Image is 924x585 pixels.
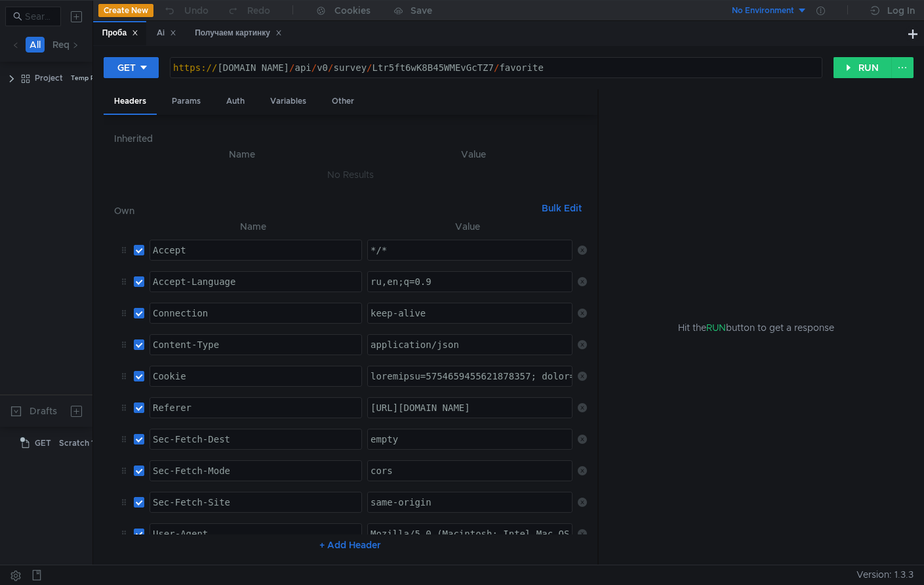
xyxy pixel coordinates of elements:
div: Ai [157,26,176,40]
button: Bulk Edit [536,200,587,216]
input: Search... [25,9,53,24]
div: Temp Project [71,68,112,88]
span: GET [35,433,51,453]
div: GET [117,60,136,75]
h6: Inherited [114,131,587,146]
div: Проба [102,26,138,40]
button: + Add Header [314,537,386,553]
div: Получаем картинку [195,26,282,40]
div: Params [161,89,211,114]
button: All [26,37,45,53]
div: Auth [216,89,255,114]
div: Scratch 1 [59,433,94,453]
span: RUN [706,322,726,334]
div: Undo [184,3,209,18]
div: Drafts [30,403,57,419]
span: Hit the button to get a response [678,320,834,335]
th: Name [144,219,363,234]
th: Name [125,146,360,162]
div: Redo [247,3,270,18]
span: Version: 1.3.3 [856,565,914,584]
div: No Environment [732,5,794,17]
button: GET [104,57,159,78]
nz-embed-empty: No Results [327,169,374,181]
div: Project [35,68,63,88]
h6: Own [114,203,536,219]
button: Create New [98,4,153,17]
div: Other [321,89,365,114]
button: Redo [218,1,279,20]
div: Cookies [334,3,371,18]
div: Headers [104,89,157,115]
th: Value [362,219,572,234]
th: Value [360,146,587,162]
button: RUN [834,57,892,78]
div: Save [411,6,432,15]
div: Log In [887,3,915,18]
button: Requests [49,37,96,53]
div: Variables [260,89,317,114]
button: Undo [153,1,218,20]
